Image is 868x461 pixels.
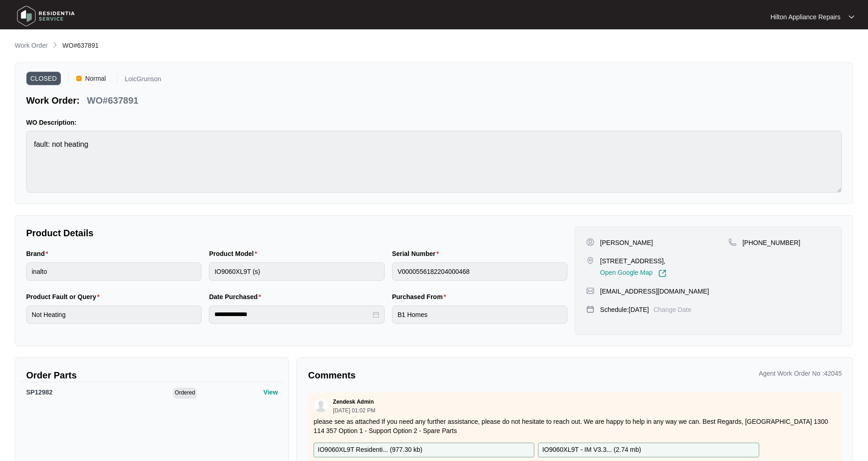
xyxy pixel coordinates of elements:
label: Product Model [209,249,261,258]
span: WO#637891 [62,42,99,49]
img: map-pin [586,287,594,295]
p: LoicGrunson [125,76,161,85]
p: WO Description: [26,118,842,127]
img: dropdown arrow [849,15,854,19]
p: Comments [308,369,568,382]
p: Product Details [26,227,567,239]
img: map-pin [586,256,594,265]
span: SP12982 [26,389,53,396]
label: Brand [26,249,52,258]
p: IO9060XL9T Residenti... ( 977.30 kb ) [318,445,422,455]
p: [PHONE_NUMBER] [742,238,800,247]
p: Order Parts [26,369,278,382]
p: Schedule: [DATE] [600,305,649,314]
img: residentia service logo [14,2,78,30]
a: Work Order [13,41,50,51]
img: Link-External [658,269,666,278]
p: IO9060XL9T - IM V3.3... ( 2.74 mb ) [542,445,641,455]
p: View [263,388,278,397]
p: Work Order [15,41,48,50]
p: Agent Work Order No : 42045 [759,369,842,378]
img: map-pin [586,305,594,313]
p: please see as attached If you need any further assistance, please do not hesitate to reach out. W... [314,417,836,435]
textarea: fault: not heating [26,131,842,193]
a: Open Google Map [600,269,666,278]
img: chevron-right [51,41,59,49]
span: Normal [82,72,110,85]
p: Change Date [654,305,692,314]
label: Date Purchased [209,292,264,301]
img: Vercel Logo [76,76,82,81]
img: map-pin [728,238,737,246]
input: Product Model [209,262,384,281]
p: Work Order: [26,94,79,107]
label: Purchased From [392,292,450,301]
p: Zendesk Admin [333,398,374,405]
input: Purchased From [392,305,567,324]
p: [DATE] 01:02 PM [333,408,375,413]
img: user.svg [314,399,328,412]
p: [EMAIL_ADDRESS][DOMAIN_NAME] [600,287,709,296]
p: [STREET_ADDRESS], [600,256,666,266]
label: Serial Number [392,249,442,258]
p: WO#637891 [87,94,138,107]
p: Hilton Appliance Repairs [770,12,840,22]
input: Product Fault or Query [26,305,202,324]
input: Date Purchased [214,310,370,319]
input: Brand [26,262,202,281]
img: user-pin [586,238,594,246]
label: Product Fault or Query [26,292,103,301]
input: Serial Number [392,262,567,281]
span: CLOSED [26,72,61,85]
p: [PERSON_NAME] [600,238,653,247]
span: Ordered [173,388,197,399]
